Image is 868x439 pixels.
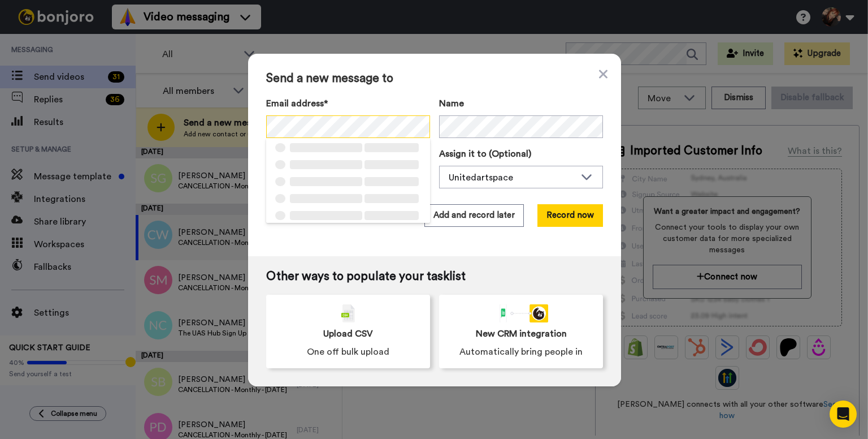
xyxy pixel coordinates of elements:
label: Assign it to (Optional) [439,147,603,161]
span: ‌ [364,211,419,220]
label: Email address* [266,97,430,110]
span: ‌ [275,177,285,186]
span: ‌ [275,211,285,220]
span: ‌ [364,143,419,152]
span: ‌ [290,177,362,186]
span: ‌ [275,194,285,203]
span: ‌ [275,143,285,152]
span: Automatically bring people in [459,345,583,359]
span: Send a new message to [266,72,603,85]
span: New CRM integration [476,327,567,341]
div: Unitedartspace [449,171,575,184]
span: ‌ [275,160,285,169]
span: Upload CSV [323,327,373,341]
div: Open Intercom Messenger [830,401,857,428]
span: Other ways to populate your tasklist [266,270,603,283]
span: Name [439,97,464,110]
span: ‌ [290,211,362,220]
span: ‌ [290,194,362,203]
span: ‌ [290,143,362,152]
button: Record now [537,204,603,227]
span: ‌ [364,177,419,186]
span: One off bulk upload [307,345,389,359]
span: ‌ [364,160,419,169]
div: animation [494,304,548,322]
img: csv-grey.png [341,304,355,322]
span: ‌ [364,194,419,203]
span: ‌ [290,160,362,169]
button: Add and record later [424,204,524,227]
